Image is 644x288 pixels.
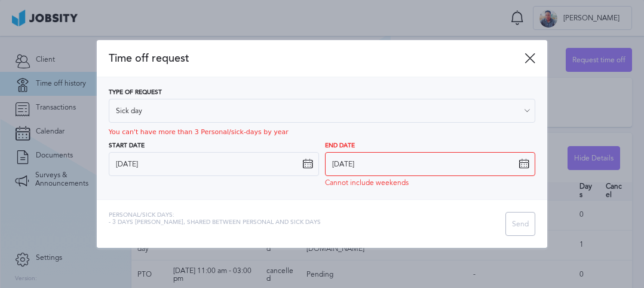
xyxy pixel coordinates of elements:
span: Cannot include weekends [325,179,409,187]
span: - 3 days [PERSON_NAME], shared between personal and sick days [109,219,321,226]
span: End Date [325,143,355,150]
div: Send [506,213,535,237]
span: Time off request [109,52,525,65]
span: You can't have more than 3 Personal/sick-days by year [109,128,289,136]
span: Type of Request [109,89,162,96]
button: Send [505,212,535,236]
span: Start Date [109,143,145,150]
span: Personal/Sick days: [109,212,321,219]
